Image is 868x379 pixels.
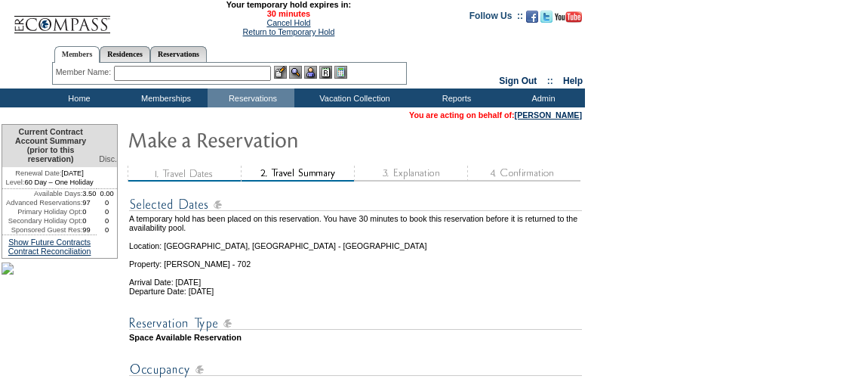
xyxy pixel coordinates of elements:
[2,189,82,198] td: Available Days:
[243,27,335,36] a: Return to Temporary Hold
[150,46,207,62] a: Reservations
[56,66,114,79] div: Member Name:
[467,166,580,182] img: step4_state1.gif
[34,89,121,107] td: Home
[334,66,347,79] img: b_calculator.gif
[526,11,538,23] img: Become our fan on Facebook
[2,178,97,189] td: 60 Day – One Holiday
[2,207,82,216] td: Primary Holiday Opt:
[266,18,310,27] a: Cancel Hold
[304,66,317,79] img: Impersonate
[2,225,82,235] td: Sponsored Guest Res:
[2,216,82,225] td: Secondary Holiday Opt:
[128,166,241,182] img: step1_state3.gif
[129,214,582,232] td: A temporary hold has been placed on this reservation. You have 30 minutes to book this reservatio...
[6,178,25,187] span: Level:
[129,333,582,342] td: Space Available Reservation
[547,76,553,86] span: ::
[15,169,61,178] span: Renewal Date:
[129,314,582,333] img: subTtlResType.gif
[241,166,354,182] img: step2_state2.gif
[119,9,458,18] span: 30 minutes
[526,15,538,24] a: Become our fan on Facebook
[540,15,553,24] a: Follow us on Twitter
[99,154,117,163] span: Disc.
[2,167,97,178] td: [DATE]
[555,15,582,24] a: Subscribe to our YouTube Channel
[97,225,117,235] td: 0
[129,195,582,214] img: subTtlSelectedDates.gif
[274,66,287,79] img: b_edit.gif
[82,189,97,198] td: 3.50
[411,89,498,107] td: Reports
[128,124,429,154] img: Make Reservation
[129,360,582,379] img: subTtlOccupancy.gif
[97,216,117,225] td: 0
[319,66,332,79] img: Reservations
[208,89,294,107] td: Reservations
[129,287,582,296] td: Departure Date: [DATE]
[82,207,97,216] td: 0
[121,89,208,107] td: Memberships
[82,225,97,235] td: 99
[540,11,553,23] img: Follow us on Twitter
[515,110,582,120] a: [PERSON_NAME]
[8,238,91,247] a: Show Future Contracts
[129,250,582,269] td: Property: [PERSON_NAME] - 702
[2,125,97,167] td: Current Contract Account Summary (prior to this reservation)
[100,46,150,62] a: Residences
[97,207,117,216] td: 0
[129,232,582,250] td: Location: [GEOGRAPHIC_DATA], [GEOGRAPHIC_DATA] - [GEOGRAPHIC_DATA]
[54,46,100,63] a: Members
[13,3,111,34] img: Compass Home
[2,263,14,275] img: RDM_dest1_shells_test.jpg
[469,9,523,27] td: Follow Us ::
[82,216,97,225] td: 0
[563,76,583,86] a: Help
[97,198,117,207] td: 0
[498,89,585,107] td: Admin
[8,247,91,256] a: Contract Reconciliation
[409,110,582,120] span: You are acting on behalf of:
[2,198,82,207] td: Advanced Reservations:
[82,198,97,207] td: 97
[97,189,117,198] td: 0.00
[129,269,582,287] td: Arrival Date: [DATE]
[294,89,411,107] td: Vacation Collection
[555,11,582,23] img: Subscribe to our YouTube Channel
[354,166,467,182] img: step3_state1.gif
[499,76,537,86] a: Sign Out
[289,66,302,79] img: View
